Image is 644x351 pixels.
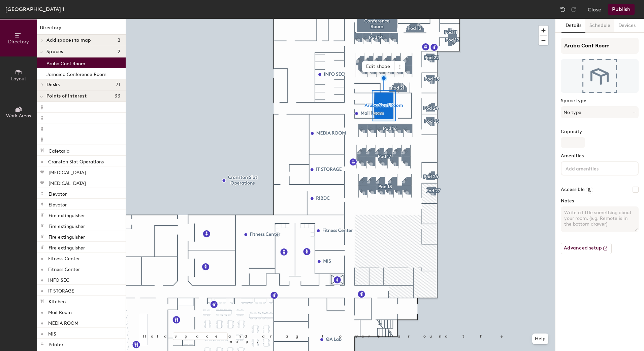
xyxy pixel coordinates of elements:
button: Close [588,4,601,15]
span: 33 [115,93,120,99]
button: Schedule [585,19,614,33]
p: Fire extinguisher [49,232,85,240]
img: Redo [570,6,577,13]
img: Undo [559,6,566,13]
p: IT STORAGE [48,286,74,294]
button: Devices [614,19,640,33]
label: Space type [561,98,639,104]
p: [MEDICAL_DATA] [49,168,86,175]
span: Desks [46,82,60,87]
span: Work Areas [6,113,31,119]
p: Aruba Conf Room [46,59,85,67]
h1: Directory [37,24,126,35]
span: 2 [118,38,120,43]
div: [GEOGRAPHIC_DATA] 1 [5,5,64,13]
label: Capacity [561,129,639,134]
span: Spaces [46,49,63,54]
input: Add amenities [564,164,625,172]
span: Edit shape [362,61,394,72]
span: Add spaces to map [46,38,91,43]
span: Layout [11,76,26,82]
p: Fire extinguisher [49,222,85,229]
p: Elevator [49,189,67,197]
label: Accessible [561,187,585,192]
span: 2 [118,49,120,54]
img: The space named Aruba Conf Room [561,59,639,93]
p: MIS [48,329,56,337]
p: [MEDICAL_DATA] [49,179,86,186]
p: MEDIA ROOM [48,318,78,326]
p: Cranston Slot Operations [48,157,104,165]
p: Kitchen [49,297,66,305]
label: Notes [561,198,639,204]
button: Publish [608,4,635,15]
button: Details [561,19,585,33]
p: Fire extinguisher [49,243,85,251]
p: Cafetaria [49,146,69,154]
span: Points of interest [46,93,87,99]
p: Jamaica Conference Room [46,70,106,77]
p: Elevator [49,200,67,208]
p: Printer [49,340,63,348]
button: Advanced setup [561,243,612,254]
p: Fitness Center [48,254,80,262]
button: No type [561,106,639,118]
p: Fire extinguisher [49,211,85,219]
label: Amenities [561,153,639,159]
button: Help [532,334,548,344]
p: Mail Room [48,308,72,315]
span: 71 [116,82,120,87]
span: Directory [8,39,29,45]
p: Fitness Center [48,265,80,272]
p: INFO SEC [48,275,69,283]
